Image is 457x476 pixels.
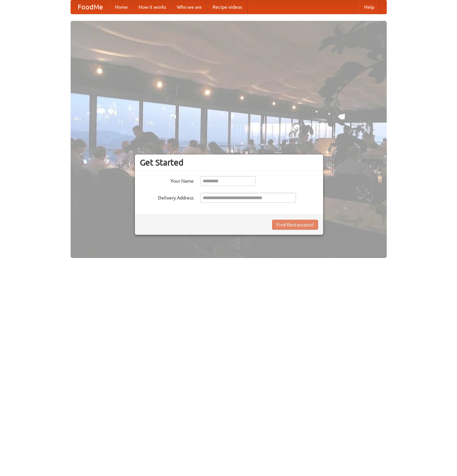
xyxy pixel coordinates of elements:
[110,0,133,14] a: Home
[272,220,318,230] button: Find Restaurants!
[140,176,194,184] label: Your Name
[71,0,110,14] a: FoodMe
[172,0,207,14] a: Who we are
[359,0,380,14] a: Help
[140,193,194,201] label: Delivery Address
[140,157,318,168] h3: Get Started
[207,0,247,14] a: Recipe videos
[133,0,172,14] a: How it works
